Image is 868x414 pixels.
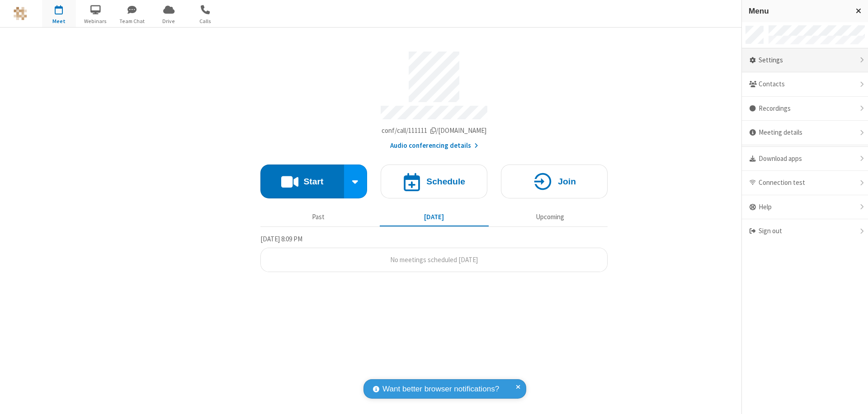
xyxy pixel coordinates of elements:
[380,208,489,226] button: [DATE]
[742,147,868,171] div: Download apps
[14,7,27,20] img: QA Selenium DO NOT DELETE OR CHANGE
[426,177,465,186] h4: Schedule
[742,72,868,97] div: Contacts
[264,208,373,226] button: Past
[152,17,186,25] span: Drive
[115,17,149,25] span: Team Chat
[742,48,868,73] div: Settings
[390,141,478,151] button: Audio conferencing details
[344,165,368,198] div: Start conference options
[260,165,344,198] button: Start
[382,126,487,136] button: Copy my meeting room linkCopy my meeting room link
[495,208,604,226] button: Upcoming
[189,17,222,25] span: Calls
[260,235,302,243] span: [DATE] 8:09 PM
[260,234,608,273] section: Today's Meetings
[381,165,487,198] button: Schedule
[390,255,478,264] span: No meetings scheduled [DATE]
[558,177,576,186] h4: Join
[79,17,113,25] span: Webinars
[742,195,868,220] div: Help
[742,97,868,121] div: Recordings
[742,171,868,195] div: Connection test
[303,177,323,186] h4: Start
[382,383,499,395] span: Want better browser notifications?
[501,165,608,198] button: Join
[260,45,608,151] section: Account details
[742,219,868,243] div: Sign out
[749,7,848,15] h3: Menu
[382,126,487,135] span: Copy my meeting room link
[742,121,868,145] div: Meeting details
[42,17,76,25] span: Meet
